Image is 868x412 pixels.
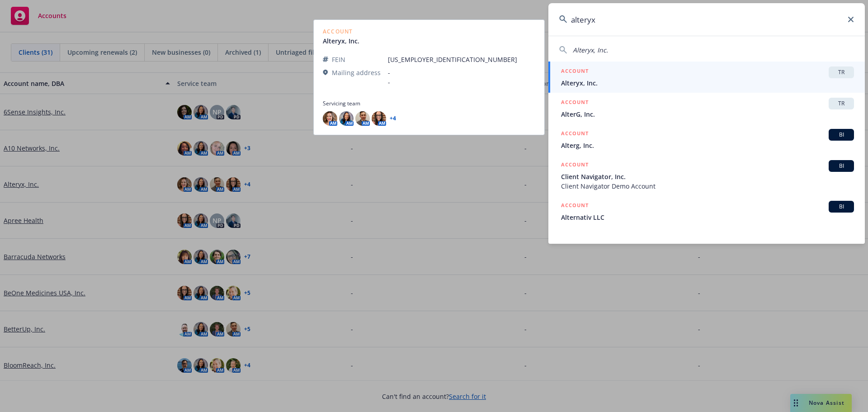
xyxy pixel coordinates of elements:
[832,99,850,108] span: TR
[548,3,865,36] input: Search...
[548,62,865,93] a: ACCOUNTTRAlteryx, Inc.
[561,109,854,119] span: AlterG, Inc.
[561,160,589,171] h5: ACCOUNT
[573,46,608,54] span: Alteryx, Inc.
[548,155,865,196] a: ACCOUNTBIClient Navigator, Inc.Client Navigator Demo Account
[561,172,854,181] span: Client Navigator, Inc.
[561,201,589,212] h5: ACCOUNT
[548,196,865,227] a: ACCOUNTBIAlternativ LLC
[561,66,589,77] h5: ACCOUNT
[548,93,865,124] a: ACCOUNTTRAlterG, Inc.
[561,141,854,150] span: Alterg, Inc.
[832,203,850,211] span: BI
[561,129,589,140] h5: ACCOUNT
[561,213,854,222] span: Alternativ LLC
[561,98,589,109] h5: ACCOUNT
[832,162,850,170] span: BI
[561,181,854,191] span: Client Navigator Demo Account
[832,68,850,76] span: TR
[561,78,854,88] span: Alteryx, Inc.
[832,131,850,139] span: BI
[548,124,865,155] a: ACCOUNTBIAlterg, Inc.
